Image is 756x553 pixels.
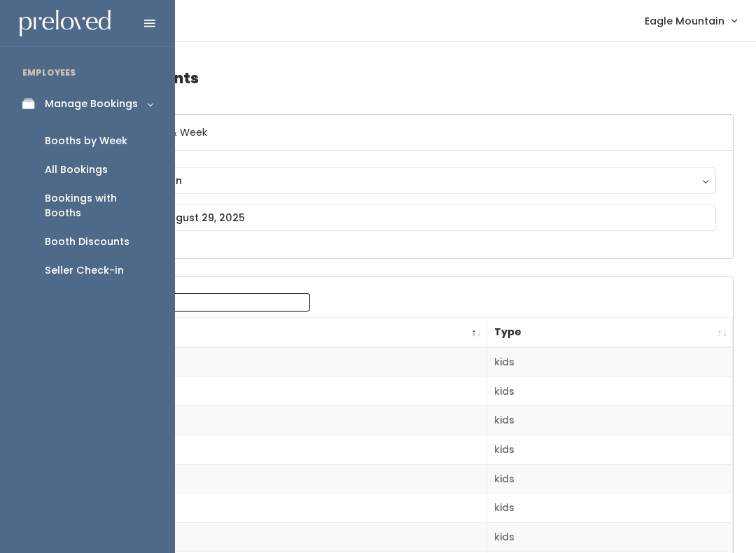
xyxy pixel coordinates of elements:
[487,493,733,523] td: kids
[487,522,733,552] td: kids
[45,97,138,111] div: Manage Bookings
[132,293,310,311] input: Search:
[80,293,310,311] label: Search:
[72,377,487,406] td: 2
[72,347,487,377] td: 1
[487,406,733,435] td: kids
[45,263,124,278] div: Seller Check-in
[89,204,716,231] input: August 23 - August 29, 2025
[72,464,487,493] td: 5
[487,318,733,348] th: Type: activate to sort column ascending
[487,464,733,493] td: kids
[72,493,487,523] td: 6
[72,522,487,552] td: 7
[72,115,733,150] h6: Select Location & Week
[487,377,733,406] td: kids
[45,162,108,177] div: All Bookings
[71,59,734,97] h4: Booth Discounts
[102,173,703,188] div: Eagle Mountain
[72,406,487,435] td: 3
[89,167,716,194] button: Eagle Mountain
[487,435,733,465] td: kids
[20,10,111,37] img: preloved logo
[645,13,724,29] span: Eagle Mountain
[72,318,487,348] th: Booth Number: activate to sort column descending
[45,191,153,220] div: Bookings with Booths
[487,347,733,377] td: kids
[45,234,129,249] div: Booth Discounts
[45,134,127,148] div: Booths by Week
[72,435,487,465] td: 4
[631,6,750,36] a: Eagle Mountain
